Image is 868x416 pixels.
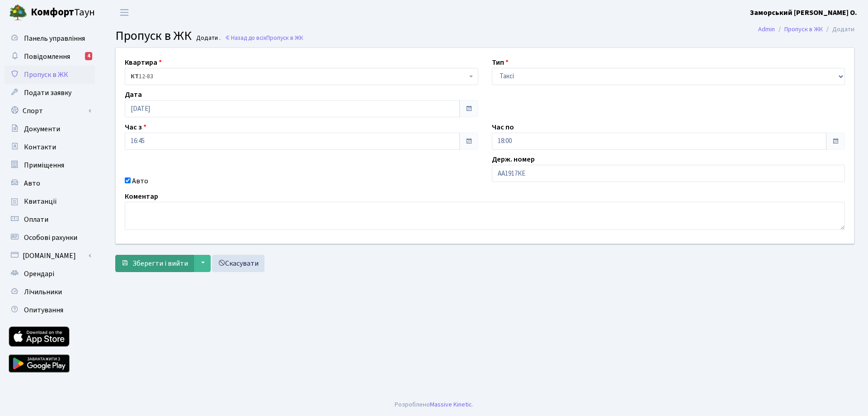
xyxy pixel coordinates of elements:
[31,5,74,19] b: Комфорт
[24,305,63,315] span: Опитування
[115,27,192,45] span: Пропуск в ЖК
[492,165,845,182] input: AA0001AA
[750,7,857,18] a: Заморський [PERSON_NAME] О.
[131,72,467,81] span: <b>КТ</b>&nbsp;&nbsp;&nbsp;&nbsp;12-83
[5,174,95,192] a: Авто
[5,156,95,174] a: Приміщення
[24,52,70,62] span: Повідомлення
[31,5,95,20] span: Таун
[24,70,68,80] span: Пропуск в ЖК
[131,72,139,81] b: КТ
[758,24,775,34] a: Admin
[5,192,95,210] a: Квитанції
[492,57,509,68] label: Тип
[9,4,27,22] img: logo.png
[5,29,95,48] a: Панель управління
[5,120,95,138] a: Документи
[24,142,56,152] span: Контакти
[5,247,95,265] a: [DOMAIN_NAME]
[24,88,71,98] span: Подати заявку
[24,124,60,134] span: Документи
[5,138,95,156] a: Контакти
[5,283,95,301] a: Лічильники
[492,154,535,165] label: Держ. номер
[132,258,188,268] span: Зберегти і вийти
[266,33,303,42] span: Пропуск в ЖК
[115,255,194,272] button: Зберегти і вийти
[24,196,57,206] span: Квитанції
[395,400,473,410] div: Розроблено .
[125,122,146,133] label: Час з
[5,102,95,120] a: Спорт
[125,191,158,202] label: Коментар
[24,287,62,297] span: Лічильники
[113,5,136,20] button: Переключити навігацію
[24,33,85,43] span: Панель управління
[5,229,95,247] a: Особові рахунки
[492,122,514,133] label: Час по
[125,68,478,85] span: <b>КТ</b>&nbsp;&nbsp;&nbsp;&nbsp;12-83
[745,20,868,39] nav: breadcrumb
[5,210,95,229] a: Оплати
[132,176,148,186] label: Авто
[24,215,48,225] span: Оплати
[5,265,95,283] a: Орендарі
[823,24,854,34] li: Додати
[212,255,264,272] a: Скасувати
[5,84,95,102] a: Подати заявку
[24,160,64,170] span: Приміщення
[5,48,95,66] a: Повідомлення4
[125,89,142,100] label: Дата
[5,301,95,319] a: Опитування
[5,66,95,84] a: Пропуск в ЖК
[24,269,54,279] span: Орендарі
[24,233,77,243] span: Особові рахунки
[24,178,40,188] span: Авто
[225,33,303,42] a: Назад до всіхПропуск в ЖК
[430,400,472,409] a: Massive Kinetic
[784,24,823,34] a: Пропуск в ЖК
[194,34,221,42] small: Додати .
[125,57,162,68] label: Квартира
[85,52,92,60] div: 4
[750,8,857,18] b: Заморський [PERSON_NAME] О.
